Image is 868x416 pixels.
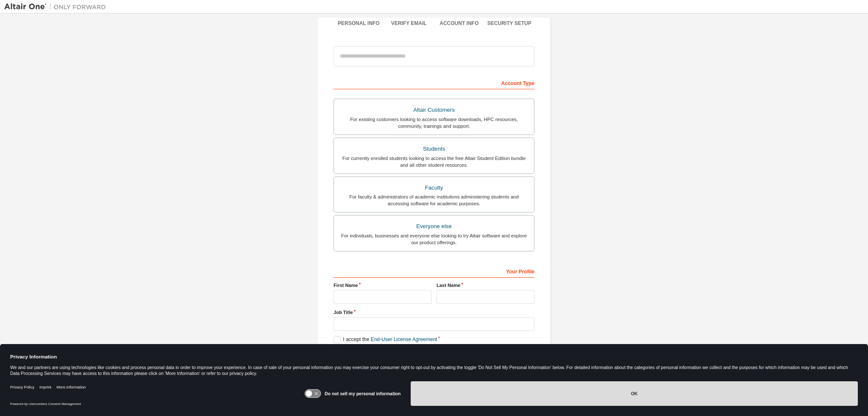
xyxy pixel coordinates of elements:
[339,220,529,232] div: Everyone else
[339,232,529,246] div: For individuals, businesses and everyone else looking to try Altair software and explore our prod...
[339,193,529,207] div: For faculty & administrators of academic institutions administering students and accessing softwa...
[339,155,529,168] div: For currently enrolled students looking to access the free Altair Student Edition bundle and all ...
[484,20,535,27] div: Security Setup
[434,20,484,27] div: Account Info
[371,336,437,342] a: End-User License Agreement
[437,282,534,289] label: Last Name
[339,116,529,129] div: For existing customers looking to access software downloads, HPC resources, community, trainings ...
[384,20,434,27] div: Verify Email
[4,3,110,11] img: Altair One
[339,104,529,116] div: Altair Customers
[334,20,384,27] div: Personal Info
[334,336,437,343] label: I accept the
[334,309,534,316] label: Job Title
[334,76,534,89] div: Account Type
[334,264,534,278] div: Your Profile
[339,182,529,194] div: Faculty
[339,143,529,155] div: Students
[334,282,431,289] label: First Name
